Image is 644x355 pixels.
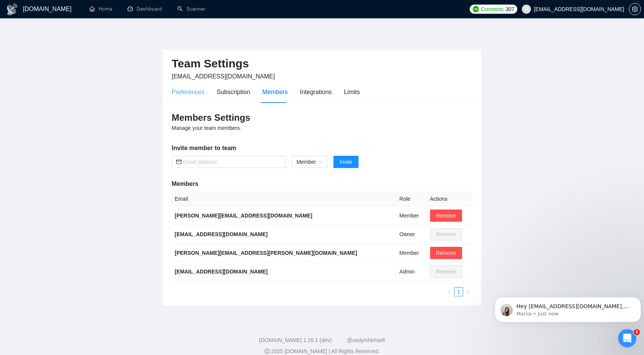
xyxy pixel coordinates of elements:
[618,329,636,347] iframe: Intercom live chat
[175,231,268,237] b: [EMAIL_ADDRESS][DOMAIN_NAME]
[445,287,454,296] li: Previous Page
[634,329,640,335] span: 1
[183,158,281,166] input: Email address
[172,73,275,80] span: [EMAIL_ADDRESS][DOMAIN_NAME]
[427,192,472,206] th: Actions
[396,225,427,244] td: Owner
[505,5,514,13] span: 307
[172,192,396,206] th: Email
[89,6,112,12] a: homeHome
[430,209,462,222] button: Remove
[396,262,427,281] td: Admin
[172,179,472,189] h5: Members
[463,287,472,296] button: right
[175,269,268,275] b: [EMAIL_ADDRESS][DOMAIN_NAME]
[629,6,641,12] a: setting
[340,158,352,166] span: Invite
[492,281,644,334] iframe: Intercom notifications message
[481,5,504,13] span: Connects:
[25,22,138,149] span: Hey [EMAIL_ADDRESS][DOMAIN_NAME], Do you want to learn how to integrate GigRadar with your CRM of...
[172,125,241,131] span: Manage your team members.
[396,192,427,206] th: Role
[262,87,288,97] div: Members
[473,6,479,12] img: upwork-logo.png
[217,87,250,97] div: Subscription
[177,6,206,12] a: searchScanner
[175,213,312,219] b: [PERSON_NAME][EMAIL_ADDRESS][DOMAIN_NAME]
[6,3,18,16] img: logo
[347,337,385,343] a: @vadymhimself
[259,337,332,343] a: [DOMAIN_NAME] 1.26.1 (dev)
[172,56,472,72] h2: Team Settings
[629,3,641,15] button: setting
[454,288,463,296] a: 1
[454,287,463,296] li: 1
[300,87,332,97] div: Integrations
[172,112,472,124] h3: Members Settings
[396,206,427,225] td: Member
[524,6,529,12] span: user
[445,287,454,296] button: left
[436,211,456,220] span: Remove
[436,249,456,257] span: Remove
[25,29,140,36] p: Message from Mariia, sent Just now
[176,159,182,165] span: mail
[396,244,427,262] td: Member
[172,87,204,97] div: Preferences
[128,6,162,12] a: dashboardDashboard
[172,144,472,153] h5: Invite member to team
[463,287,472,296] li: Next Page
[296,156,323,168] span: Member
[265,349,270,354] span: copyright
[465,290,470,294] span: right
[430,247,462,259] button: Remove
[344,87,360,97] div: Limits
[333,156,358,168] button: Invite
[175,250,357,256] b: [PERSON_NAME][EMAIL_ADDRESS][PERSON_NAME][DOMAIN_NAME]
[447,290,452,294] span: left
